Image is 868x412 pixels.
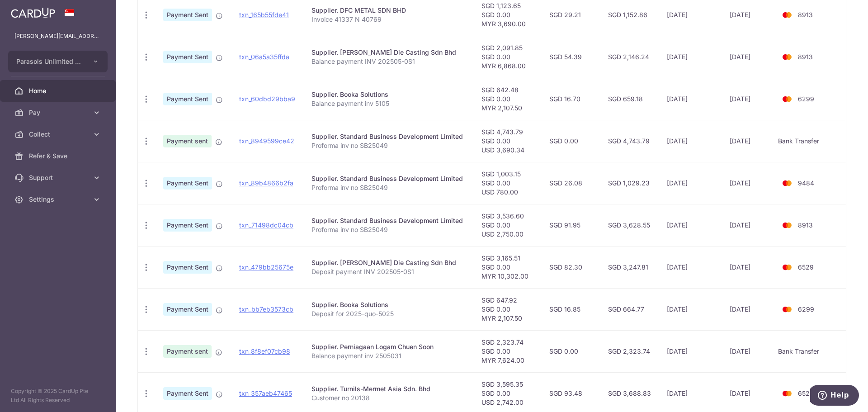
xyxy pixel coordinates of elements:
[722,162,775,204] td: [DATE]
[542,162,601,204] td: SGD 26.08
[474,162,542,204] td: SGD 1,003.15 SGD 0.00 USD 780.00
[542,246,601,288] td: SGD 82.30
[798,305,814,313] span: 6299
[722,36,775,78] td: [DATE]
[722,120,775,162] td: [DATE]
[311,300,467,309] div: Supplier. Booka Solutions
[778,388,796,399] img: Bank Card
[474,330,542,372] td: SGD 2,323.74 SGD 0.00 MYR 7,624.00
[239,95,295,103] a: txn_60dbd29bba9
[311,216,467,225] div: Supplier. Standard Business Development Limited
[778,220,796,231] img: Bank Card
[660,162,722,204] td: [DATE]
[660,120,722,162] td: [DATE]
[798,11,813,19] span: 8913
[474,78,542,120] td: SGD 642.48 SGD 0.00 MYR 2,107.50
[239,137,294,145] a: txn_8949599ce42
[311,183,467,192] p: Proforma inv no SB25049
[474,288,542,330] td: SGD 647.92 SGD 0.00 MYR 2,107.50
[601,330,660,372] td: SGD 2,323.74
[311,132,467,141] div: Supplier. Standard Business Development Limited
[660,288,722,330] td: [DATE]
[798,53,813,61] span: 8913
[311,384,467,393] div: Supplier. Turnils-Mermet Asia Sdn. Bhd
[29,130,89,139] span: Collect
[722,78,775,120] td: [DATE]
[660,204,722,246] td: [DATE]
[311,351,467,360] p: Balance payment inv 2505031
[601,162,660,204] td: SGD 1,029.23
[778,94,796,104] img: Bank Card
[29,108,89,117] span: Pay
[29,152,89,161] span: Refer & Save
[778,304,796,315] img: Bank Card
[474,36,542,78] td: SGD 2,091.85 SGD 0.00 MYR 6,868.00
[722,246,775,288] td: [DATE]
[474,120,542,162] td: SGD 4,743.79 SGD 0.00 USD 3,690.34
[29,195,89,204] span: Settings
[660,246,722,288] td: [DATE]
[722,288,775,330] td: [DATE]
[798,221,813,229] span: 8913
[239,221,293,229] a: txn_71498dc04cb
[311,309,467,318] p: Deposit for 2025-quo-5025
[311,6,467,15] div: Supplier. DFC METAL SDN BHD
[722,330,775,372] td: [DATE]
[239,179,293,187] a: txn_89b4866b2fa
[239,53,289,61] a: txn_06a5a35ffda
[311,141,467,150] p: Proforma inv no SB25049
[601,204,660,246] td: SGD 3,628.55
[601,246,660,288] td: SGD 3,247.81
[163,261,212,274] span: Payment Sent
[11,7,55,18] img: CardUp
[660,330,722,372] td: [DATE]
[311,174,467,183] div: Supplier. Standard Business Development Limited
[810,385,859,407] iframe: Opens a widget where you can find more information
[778,9,796,20] img: Bank Card
[660,78,722,120] td: [DATE]
[29,173,89,182] span: Support
[778,178,796,189] img: Bank Card
[778,137,819,145] span: translation missing: en.dashboard.dashboard_payments_table.bank_transfer
[16,57,83,66] span: Parasols Unlimited Pte Ltd
[163,387,212,400] span: Payment Sent
[311,90,467,99] div: Supplier. Booka Solutions
[311,57,467,66] p: Balance payment INV 202505-0S1
[311,99,467,108] p: Balance payment inv 5105
[542,204,601,246] td: SGD 91.95
[311,15,467,24] p: Invoice 41337 N 40769
[311,258,467,267] div: Supplier. [PERSON_NAME] Die Casting Sdn Bhd
[239,263,293,271] a: txn_479bb25675e
[722,204,775,246] td: [DATE]
[798,263,814,271] span: 6529
[798,389,814,397] span: 6529
[8,51,108,72] button: Parasols Unlimited Pte Ltd
[163,51,212,63] span: Payment Sent
[542,330,601,372] td: SGD 0.00
[311,48,467,57] div: Supplier. [PERSON_NAME] Die Casting Sdn Bhd
[474,246,542,288] td: SGD 3,165.51 SGD 0.00 MYR 10,302.00
[798,179,814,187] span: 9484
[163,219,212,232] span: Payment Sent
[239,11,289,19] a: txn_165b55fde41
[542,78,601,120] td: SGD 16.70
[601,78,660,120] td: SGD 659.18
[14,32,101,41] p: [PERSON_NAME][EMAIL_ADDRESS][DOMAIN_NAME]
[601,36,660,78] td: SGD 2,146.24
[778,262,796,273] img: Bank Card
[29,86,89,95] span: Home
[660,36,722,78] td: [DATE]
[542,36,601,78] td: SGD 54.39
[239,347,290,355] a: txn_8f8ef07cb98
[311,267,467,276] p: Deposit payment INV 202505-0S1
[163,303,212,316] span: Payment Sent
[542,120,601,162] td: SGD 0.00
[311,393,467,403] p: Customer no 20138
[474,204,542,246] td: SGD 3,536.60 SGD 0.00 USD 2,750.00
[778,348,819,355] span: translation missing: en.dashboard.dashboard_payments_table.bank_transfer
[601,120,660,162] td: SGD 4,743.79
[163,9,212,21] span: Payment Sent
[778,52,796,62] img: Bank Card
[163,135,212,147] span: Payment sent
